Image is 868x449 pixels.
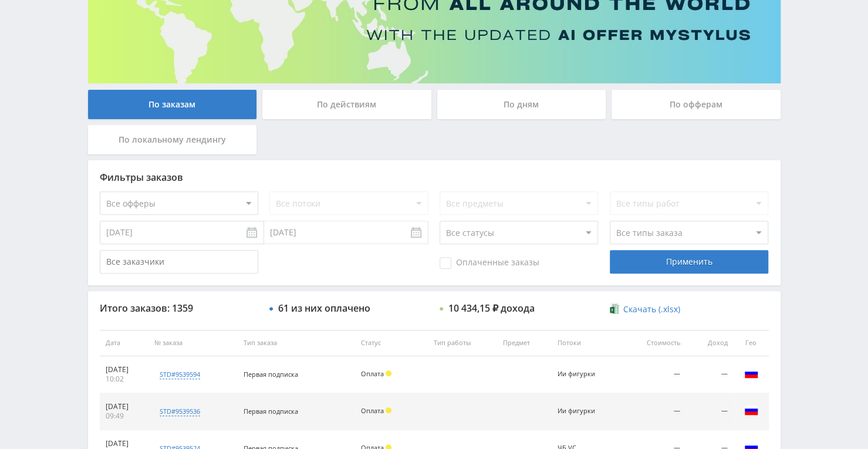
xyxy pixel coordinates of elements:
[106,402,143,411] div: [DATE]
[612,90,781,119] div: По офферам
[497,330,552,356] th: Предмет
[437,90,606,119] div: По дням
[160,407,200,416] div: std#9539536
[386,370,391,376] span: Холд
[100,172,769,183] div: Фильтры заказов
[622,356,685,393] td: —
[440,257,539,269] span: Оплаченные заказы
[278,303,370,313] div: 61 из них оплачено
[558,370,610,378] div: Ии фигурки
[552,330,622,356] th: Потоки
[610,303,680,315] a: Скачать (.xlsx)
[428,330,497,356] th: Тип работы
[558,407,610,415] div: Ии фигурки
[355,330,427,356] th: Статус
[361,369,384,378] span: Оплата
[686,356,734,393] td: —
[622,330,685,356] th: Стоимость
[244,407,298,416] span: Первая подписка
[106,411,143,421] div: 09:49
[100,250,258,274] input: Все заказчики
[88,125,257,154] div: По локальному лендингу
[448,303,535,313] div: 10 434,15 ₽ дохода
[106,365,143,374] div: [DATE]
[238,330,355,356] th: Тип заказа
[106,439,143,448] div: [DATE]
[88,90,257,119] div: По заказам
[686,393,734,430] td: —
[386,407,391,413] span: Холд
[262,90,431,119] div: По действиям
[686,330,734,356] th: Доход
[622,393,685,430] td: —
[148,330,238,356] th: № заказа
[744,403,758,417] img: rus.png
[100,303,258,313] div: Итого заказов: 1359
[106,374,143,384] div: 10:02
[244,370,298,379] span: Первая подписка
[361,406,384,415] span: Оплата
[160,370,200,379] div: std#9539594
[100,330,149,356] th: Дата
[744,366,758,380] img: rus.png
[610,303,620,315] img: xlsx
[734,330,769,356] th: Гео
[623,305,680,314] span: Скачать (.xlsx)
[610,250,768,274] div: Применить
